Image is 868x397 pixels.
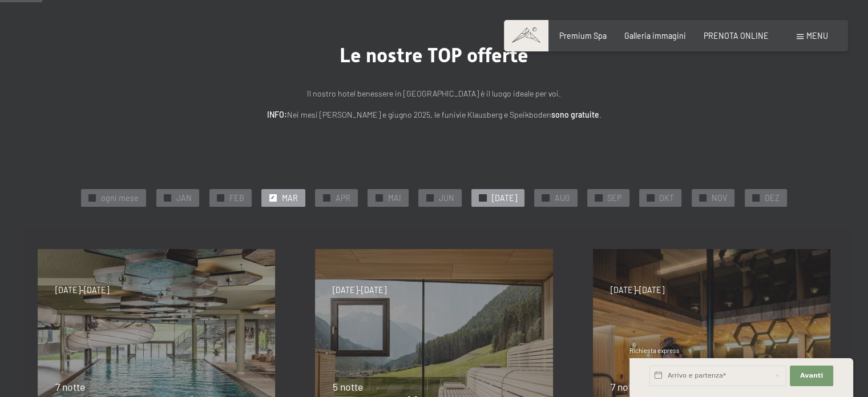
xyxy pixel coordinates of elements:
span: MAR [282,193,298,204]
span: ✓ [165,194,169,201]
span: DEZ [765,193,780,204]
strong: sono gratuite [551,110,599,119]
span: 7 notte [611,380,640,393]
span: Avanti [800,371,823,380]
button: Avanti [790,366,833,386]
span: SEP [607,193,621,204]
span: ✓ [90,194,94,201]
span: ✓ [543,194,548,201]
span: FEB [229,193,244,204]
span: ✓ [481,194,485,201]
a: Galleria immagini [624,31,686,41]
span: [DATE]-[DATE] [55,284,109,296]
span: JAN [176,193,192,204]
span: [DATE] [491,193,516,204]
span: [DATE]-[DATE] [333,284,386,296]
span: Le nostre TOP offerte [340,43,528,67]
span: ogni mese [101,193,139,204]
span: Menu [806,31,828,41]
a: Premium Spa [559,31,607,41]
span: Richiesta express [629,347,680,354]
span: ✓ [648,194,653,201]
span: 7 notte [55,380,85,393]
span: AUG [554,193,570,204]
span: ✓ [427,194,432,201]
span: ✓ [701,194,705,201]
p: Nei mesi [PERSON_NAME] e giugno 2025, le funivie Klausberg e Speikboden . [183,109,685,122]
p: Il nostro hotel benessere in [GEOGRAPHIC_DATA] è il luogo ideale per voi. [183,87,685,101]
span: MAI [388,193,401,204]
span: ✓ [754,194,758,201]
span: ✓ [324,194,329,201]
span: JUN [438,193,454,204]
span: APR [336,193,350,204]
span: ✓ [218,194,223,201]
span: ✓ [377,194,381,201]
span: 5 notte [333,380,363,393]
a: PRENOTA ONLINE [704,31,769,41]
span: NOV [712,193,727,204]
span: [DATE]-[DATE] [611,284,664,296]
strong: INFO: [267,110,287,119]
span: ✓ [596,194,601,201]
span: OKT [659,193,674,204]
span: ✓ [271,194,275,201]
